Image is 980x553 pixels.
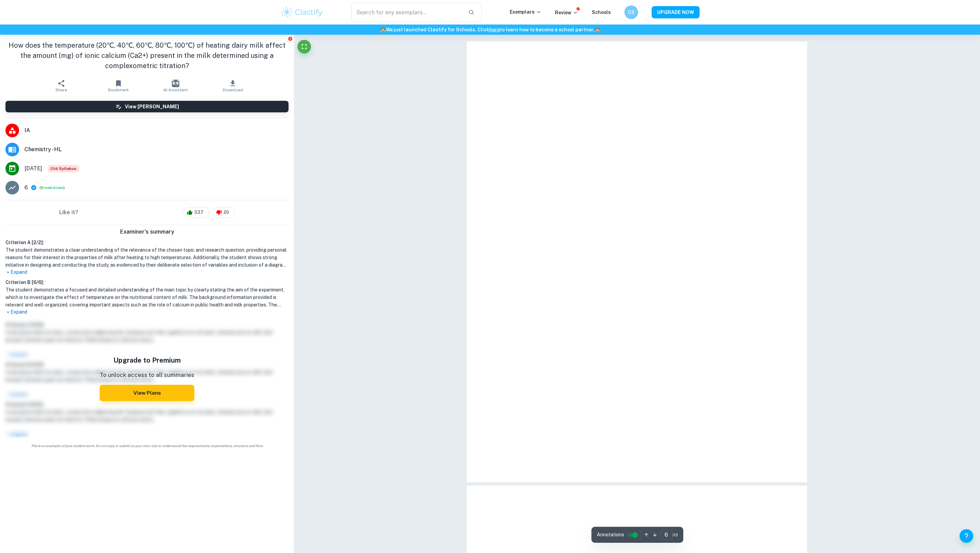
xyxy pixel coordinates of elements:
span: Chemistry - HL [24,145,289,154]
h5: Upgrade to Premium [100,355,194,365]
button: Bookmark [90,76,147,95]
h1: The student demonstrates a focused and detailed understanding of the main topic by clearly statin... [5,286,289,309]
button: Share [33,76,90,95]
span: IA [24,126,289,135]
span: [DATE] [24,164,42,173]
h6: CS [627,9,635,16]
span: Old Syllabus [48,165,79,172]
p: Review [555,9,578,16]
button: Breakdown [41,185,63,191]
button: Fullscreen [297,40,311,53]
p: 6 [24,184,28,192]
h6: Examiner's summary [3,228,291,236]
span: 🏫 [380,27,386,32]
input: Search for any exemplars... [352,3,463,22]
button: UPGRADE NOW [652,6,700,18]
h6: Like it? [59,208,78,217]
h6: Criterion A [ 2 / 2 ]: [5,239,289,246]
a: here [489,27,500,32]
h6: We just launched Clastify for Schools. Click to learn how to become a school partner. [1,26,979,33]
span: Download [223,88,243,92]
span: This is an example of past student work. Do not copy or submit as your own. Use to understand the... [3,443,291,448]
button: View Plans [100,385,194,401]
button: Report issue [288,36,293,41]
h6: Criterion B [ 6 / 6 ]: [5,279,289,286]
span: 🏫 [594,27,600,32]
h6: View [PERSON_NAME] [125,103,179,110]
span: 20 [220,209,233,216]
button: AI Assistant [147,76,204,95]
h1: The student demonstrates a clear understanding of the relevance of the chosen topic and research ... [5,246,289,269]
button: Download [204,76,261,95]
div: Starting from the May 2025 session, the Chemistry IA requirements have changed. It's OK to refer ... [48,165,79,172]
div: 20 [213,207,235,218]
span: AI Assistant [163,88,188,92]
span: Bookmark [108,88,129,92]
p: Expand [5,309,289,316]
p: Exemplars [510,8,541,16]
img: AI Assistant [172,80,179,87]
a: Schools [592,10,611,15]
div: 337 [183,207,209,218]
p: Expand [5,269,289,276]
span: / 13 [672,532,678,538]
span: 337 [191,209,207,216]
button: Help and Feedback [960,529,973,543]
img: Clastify logo [280,5,324,19]
span: Annotations [597,531,624,538]
button: CS [624,5,638,19]
h1: How does the temperature (20℃, 40℃, 60℃, 80℃, 100℃) of heating dairy milk affect the amount (mg) ... [5,40,289,71]
button: View [PERSON_NAME] [5,101,289,112]
span: ( ) [39,185,65,191]
span: Share [55,88,67,92]
p: To unlock access to all summaries [100,371,194,380]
